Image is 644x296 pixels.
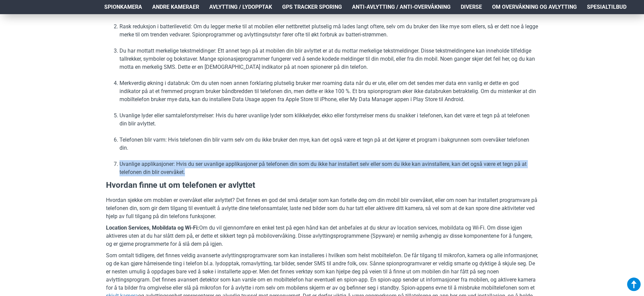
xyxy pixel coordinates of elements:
li: Rask reduksjon i batterilevetid: Om du legger merke til at mobilen eller nettbrettet plutselig må... [119,23,538,39]
span: Spesialtilbud [587,3,626,11]
span: Andre kameraer [152,3,199,11]
p: Om du vil gjennomføre en enkel test på egen hånd kan det anbefales at du skrur av location servic... [106,224,538,248]
span: Diverse [461,3,482,11]
li: Uvanlige applikasjoner: Hvis du ser uvanlige applikasjoner på telefonen din som du ikke har insta... [119,160,538,176]
li: Telefonen blir varm: Hvis telefonen din blir varm selv om du ikke bruker den mye, kan det også væ... [119,136,538,152]
h3: Hvordan finne ut om telefonen er avlyttet [106,180,538,191]
span: Anti-avlytting / Anti-overvåkning [352,3,451,11]
span: GPS Tracker Sporing [282,3,342,11]
span: Avlytting / Lydopptak [209,3,272,11]
li: Uvanlige lyder eller samtaleforstyrrelser: Hvis du hører uvanlige lyder som klikkelyder, ekko ell... [119,112,538,128]
span: Om overvåkning og avlytting [492,3,577,11]
span: Spionkamera [104,3,142,11]
li: Du har mottatt merkelige tekstmeldinger: Ett annet tegn på at mobilen din blir avlyttet er at du ... [119,47,538,71]
li: Merkverdig økning i databruk: Om du uten noen annen forklaring plutselig bruker mer roaming data ... [119,79,538,103]
strong: Location Services, Mobildata og Wi-Fi: [106,225,199,231]
p: Hvordan sjekke om mobilen er overvåket eller avlyttet? Det finnes en god del små detaljer som kan... [106,196,538,220]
